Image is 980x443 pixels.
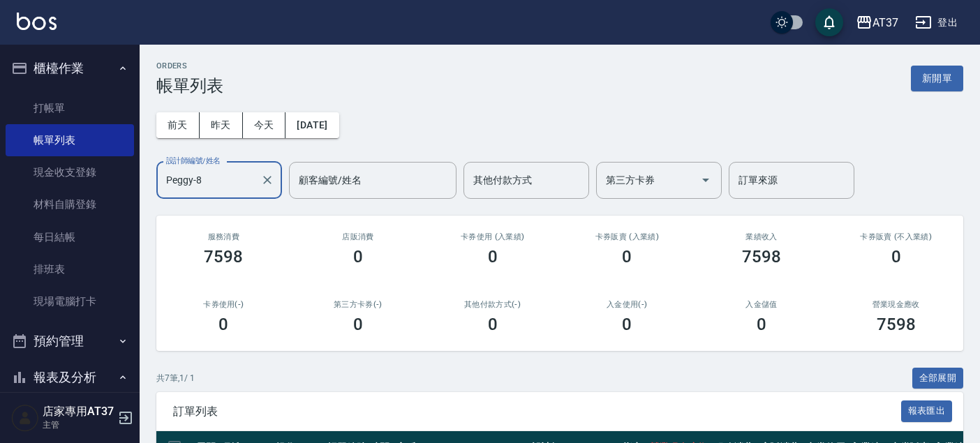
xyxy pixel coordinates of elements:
[815,8,843,36] button: save
[218,315,228,334] h3: 0
[173,405,901,419] span: 訂單列表
[850,8,904,37] button: AT37
[901,400,953,422] button: 報表匯出
[488,247,498,266] h3: 0
[11,404,39,432] img: Person
[200,112,243,138] button: 昨天
[6,253,134,285] a: 排班表
[845,300,946,309] h2: 營業現金應收
[258,170,277,190] button: Clear
[488,315,498,334] h3: 0
[204,247,243,266] h3: 7598
[891,247,901,266] h3: 0
[877,315,916,334] h3: 7598
[6,221,134,253] a: 每日結帳
[308,232,409,241] h2: 店販消費
[910,10,963,36] button: 登出
[912,368,964,389] button: 全部展開
[6,92,134,124] a: 打帳單
[622,315,632,334] h3: 0
[901,404,953,417] a: 報表匯出
[742,247,781,266] h3: 7598
[243,112,286,138] button: 今天
[353,315,363,334] h3: 0
[911,71,963,84] a: 新開單
[757,315,766,334] h3: 0
[6,156,134,188] a: 現金收支登錄
[43,419,114,431] p: 主管
[17,13,57,30] img: Logo
[173,232,274,241] h3: 服務消費
[873,14,898,31] div: AT37
[173,300,274,309] h2: 卡券使用(-)
[711,232,812,241] h2: 業績收入
[442,232,543,241] h2: 卡券使用 (入業績)
[6,323,134,359] button: 預約管理
[6,359,134,396] button: 報表及分析
[6,124,134,156] a: 帳單列表
[156,76,223,96] h3: 帳單列表
[577,232,678,241] h2: 卡券販賣 (入業績)
[156,61,223,70] h2: ORDERS
[711,300,812,309] h2: 入金儲值
[622,247,632,266] h3: 0
[156,112,200,138] button: 前天
[285,112,339,138] button: [DATE]
[577,300,678,309] h2: 入金使用(-)
[308,300,409,309] h2: 第三方卡券(-)
[845,232,946,241] h2: 卡券販賣 (不入業績)
[156,372,195,384] p: 共 7 筆, 1 / 1
[166,156,221,166] label: 設計師編號/姓名
[6,188,134,220] a: 材料自購登錄
[911,66,963,91] button: 新開單
[695,169,717,191] button: Open
[6,285,134,317] a: 現場電腦打卡
[43,405,114,419] h5: 店家專用AT37
[442,300,543,309] h2: 其他付款方式(-)
[353,247,363,266] h3: 0
[6,50,134,87] button: 櫃檯作業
